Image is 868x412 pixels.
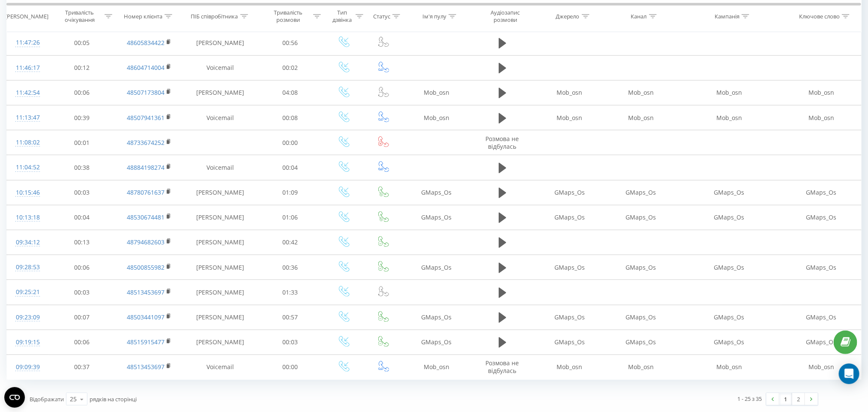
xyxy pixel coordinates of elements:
[127,63,165,72] a: 48604714004
[127,39,165,47] a: 48605834422
[792,393,805,405] a: 2
[605,305,676,330] td: GMaps_Os
[15,60,40,76] div: 11:46:17
[556,12,580,20] div: Джерело
[183,80,257,105] td: [PERSON_NAME]
[124,12,162,20] div: Номер клієнта
[257,205,323,230] td: 01:06
[15,309,40,326] div: 09:23:09
[676,205,782,230] td: GMaps_Os
[402,80,471,105] td: Mob_osn
[331,9,353,24] div: Тип дзвінка
[127,88,165,96] a: 48507173804
[15,84,40,101] div: 11:42:54
[257,130,323,155] td: 00:00
[605,105,676,130] td: Mob_osn
[257,180,323,205] td: 01:09
[402,330,471,355] td: GMaps_Os
[402,255,471,280] td: GMaps_Os
[49,305,115,330] td: 00:07
[257,280,323,305] td: 01:33
[49,205,115,230] td: 00:04
[127,238,165,246] a: 48794682603
[49,280,115,305] td: 00:03
[183,55,257,80] td: Voicemail
[49,255,115,280] td: 00:06
[605,80,676,105] td: Mob_osn
[30,395,64,403] span: Відображати
[183,105,257,130] td: Voicemail
[183,155,257,180] td: Voicemail
[257,80,323,105] td: 04:08
[676,255,782,280] td: GMaps_Os
[479,9,532,24] div: Аудіозапис розмови
[676,180,782,205] td: GMaps_Os
[183,330,257,355] td: [PERSON_NAME]
[183,255,257,280] td: [PERSON_NAME]
[715,12,739,20] div: Кампанія
[373,12,390,20] div: Статус
[49,180,115,205] td: 00:03
[782,205,861,230] td: GMaps_Os
[782,105,861,130] td: Mob_osn
[534,180,605,205] td: GMaps_Os
[782,255,861,280] td: GMaps_Os
[15,234,40,251] div: 09:34:12
[605,180,676,205] td: GMaps_Os
[15,334,40,351] div: 09:19:15
[127,338,165,346] a: 48515915477
[5,12,48,20] div: [PERSON_NAME]
[4,387,25,408] button: Open CMP widget
[422,12,446,20] div: Ім'я пулу
[49,105,115,130] td: 00:39
[49,30,115,55] td: 00:05
[534,255,605,280] td: GMaps_Os
[127,313,165,321] a: 48503441097
[49,230,115,255] td: 00:13
[779,393,792,405] a: 1
[15,109,40,126] div: 11:13:47
[183,30,257,55] td: [PERSON_NAME]
[676,80,782,105] td: Mob_osn
[782,305,861,330] td: GMaps_Os
[257,355,323,379] td: 00:00
[402,205,471,230] td: GMaps_Os
[402,305,471,330] td: GMaps_Os
[15,209,40,226] div: 10:13:18
[49,55,115,80] td: 00:12
[605,330,676,355] td: GMaps_Os
[257,30,323,55] td: 00:56
[49,130,115,155] td: 00:01
[57,9,102,24] div: Тривалість очікування
[676,105,782,130] td: Mob_osn
[676,305,782,330] td: GMaps_Os
[534,330,605,355] td: GMaps_Os
[70,395,77,403] div: 25
[183,280,257,305] td: [PERSON_NAME]
[534,205,605,230] td: GMaps_Os
[782,330,861,355] td: GMaps_Os
[402,105,471,130] td: Mob_osn
[183,355,257,379] td: Voicemail
[15,259,40,276] div: 09:28:53
[15,159,40,176] div: 11:04:52
[127,138,165,147] a: 48733674252
[605,205,676,230] td: GMaps_Os
[127,263,165,271] a: 48500855982
[127,363,165,371] a: 48513453697
[15,359,40,376] div: 09:09:39
[49,155,115,180] td: 00:38
[191,12,238,20] div: ПІБ співробітника
[15,184,40,201] div: 10:15:46
[402,180,471,205] td: GMaps_Os
[738,394,762,403] div: 1 - 25 з 35
[49,355,115,379] td: 00:37
[183,230,257,255] td: [PERSON_NAME]
[127,163,165,171] a: 48884198274
[257,255,323,280] td: 00:36
[183,180,257,205] td: [PERSON_NAME]
[15,134,40,151] div: 11:08:02
[402,355,471,379] td: Mob_osn
[265,9,311,24] div: Тривалість розмови
[486,135,519,150] span: Розмова не відбулась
